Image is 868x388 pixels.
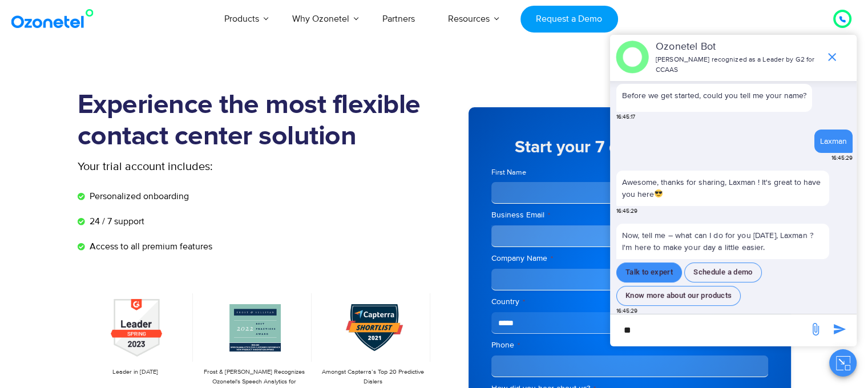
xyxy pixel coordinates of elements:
span: Personalized onboarding [87,189,189,203]
p: Now, tell me – what can I do for you [DATE], Laxman ? I'm here to make your day a little easier. [616,224,829,259]
label: Phone [491,339,768,351]
p: Your trial account includes: [78,158,349,175]
label: Country [491,296,768,308]
a: Request a Demo [520,6,618,33]
button: Know more about our products [616,286,741,306]
label: Company Name [491,253,768,264]
h5: Start your 7 day free trial now [491,139,768,156]
span: Access to all premium features [87,240,212,253]
span: 16:45:29 [616,207,637,216]
p: Awesome, thanks for sharing, Laxman ! It's great to have you here [622,176,823,200]
p: Ozonetel Bot [656,39,819,55]
span: send message [828,318,851,341]
span: 16:45:29 [616,307,637,316]
span: 24 / 7 support [87,215,144,228]
label: Business Email [491,209,768,221]
button: Close chat [829,349,857,377]
span: send message [804,318,827,341]
img: 😎 [655,189,663,197]
label: First Name [491,167,627,178]
p: Before we get started, could you tell me your name? [622,90,806,102]
img: header [616,41,649,74]
span: end chat or minimize [821,46,843,68]
h1: Experience the most flexible contact center solution [78,90,434,152]
span: 16:45:17 [616,113,635,122]
span: 16:45:29 [831,154,853,163]
p: [PERSON_NAME] recognized as a Leader by G2 for CCAAS [656,55,819,75]
p: Leader in [DATE] [83,367,187,377]
button: Schedule a demo [684,262,762,282]
div: new-msg-input [616,320,803,341]
button: Talk to expert [616,262,682,282]
div: Laxman [820,135,847,147]
p: Amongst Capterra’s Top 20 Predictive Dialers [321,367,425,386]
